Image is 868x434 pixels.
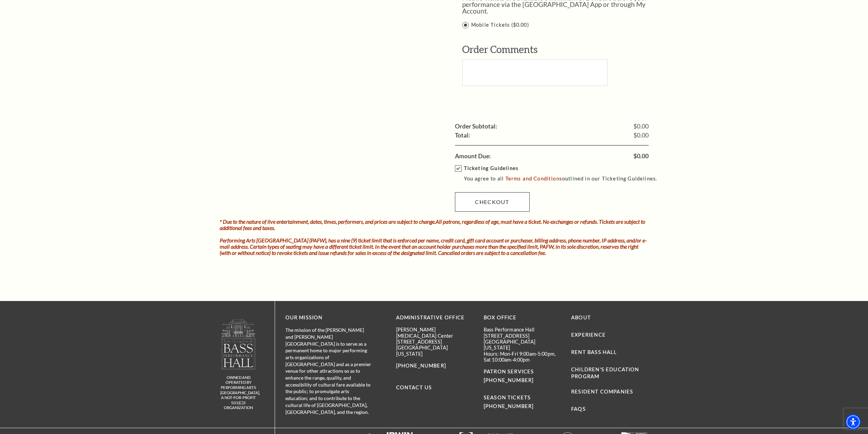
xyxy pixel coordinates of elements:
i: Performing Arts [GEOGRAPHIC_DATA] (PAFW), has a nine (9) ticket limit that is enforced per name, ... [220,237,647,256]
span: $0.00 [633,153,649,159]
a: Contact Us [396,384,432,390]
label: Amount Due: [455,153,491,159]
a: About [571,315,591,320]
p: [PHONE_NUMBER] [396,362,473,370]
i: * Due to the nature of live entertainment, dates, times, performers, and prices are subject to ch... [220,218,645,231]
p: You agree to all [464,174,664,183]
p: [GEOGRAPHIC_DATA][US_STATE] [484,339,561,351]
span: $0.00 [633,123,649,130]
strong: All patrons, regardless of age, must have a ticket [436,218,541,225]
a: FAQs [571,406,586,412]
span: outlined in our Ticketing Guidelines. [562,176,657,181]
p: Hours: Mon-Fri 9:00am-5:00pm, Sat 10:00am-4:00pm [484,351,561,363]
p: Bass Performance Hall [484,327,561,333]
p: OUR MISSION [285,313,372,322]
span: $0.00 [633,132,649,139]
a: Experience [571,332,606,338]
a: Children's Education Program [571,366,639,379]
strong: Ticketing Guidelines [464,165,518,171]
p: Administrative Office [396,313,473,322]
p: [STREET_ADDRESS] [484,333,561,339]
textarea: Text area [462,60,607,86]
label: Mobile Tickets ($0.00) [462,21,663,29]
p: [GEOGRAPHIC_DATA][US_STATE] [396,345,473,357]
a: Rent Bass Hall [571,349,617,355]
p: The mission of the [PERSON_NAME] and [PERSON_NAME][GEOGRAPHIC_DATA] is to serve as a permanent ho... [285,327,372,415]
div: Accessibility Menu [846,414,861,429]
label: Total: [455,132,470,139]
a: Terms and Conditions [505,175,562,181]
a: Checkout [455,192,530,212]
a: Resident Companies [571,389,633,395]
p: owned and operated by Performing Arts [GEOGRAPHIC_DATA], A NOT-FOR-PROFIT 501(C)3 ORGANIZATION [220,375,257,410]
img: owned and operated by Performing Arts Fort Worth, A NOT-FOR-PROFIT 501(C)3 ORGANIZATION [221,319,256,370]
p: PATRON SERVICES [PHONE_NUMBER] [484,367,561,385]
p: [STREET_ADDRESS] [396,339,473,345]
label: Order Subtotal: [455,123,497,130]
p: SEASON TICKETS [PHONE_NUMBER] [484,385,561,411]
p: [PERSON_NAME][MEDICAL_DATA] Center [396,327,473,339]
p: BOX OFFICE [484,313,561,322]
span: Order Comments [462,43,538,55]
